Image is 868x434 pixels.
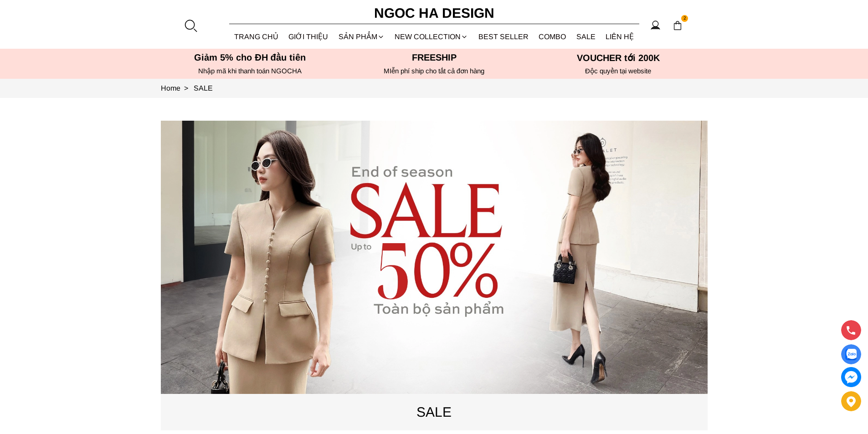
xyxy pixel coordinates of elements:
p: SALE [161,401,708,423]
a: SALE [571,25,601,49]
font: Giảm 5% cho ĐH đầu tiên [194,52,306,62]
a: Combo [534,25,571,49]
a: LIÊN HỆ [601,25,639,49]
font: Nhập mã khi thanh toán NGOCHA [198,67,302,75]
a: TRANG CHỦ [229,25,284,49]
a: BEST SELLER [473,25,534,49]
h5: VOUCHER tới 200K [529,52,708,63]
h6: MIễn phí ship cho tất cả đơn hàng [345,67,524,75]
a: Link to SALE [194,84,213,92]
span: 2 [681,15,688,22]
a: Display image [841,344,861,364]
a: NEW COLLECTION [390,25,473,49]
font: Freeship [412,52,457,62]
img: img-CART-ICON-ksit0nf1 [673,20,683,31]
a: Link to Home [161,84,194,92]
a: Ngoc Ha Design [366,2,503,24]
a: messenger [841,367,861,387]
img: Display image [845,349,857,360]
a: GIỚI THIỆU [283,25,334,49]
h6: Độc quyền tại website [529,67,708,75]
span: > [180,84,192,92]
div: SẢN PHẨM [334,25,390,49]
